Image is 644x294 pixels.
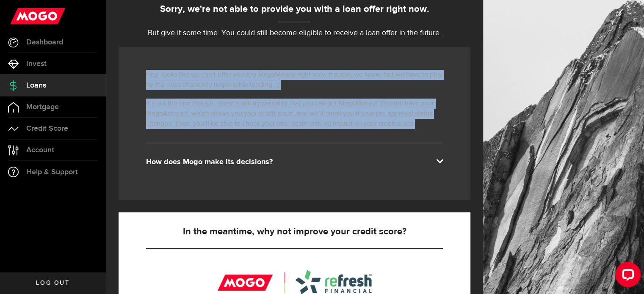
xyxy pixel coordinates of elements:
[26,60,47,68] span: Invest
[146,99,443,129] p: It’s not the end though—there’s still a possibility that you can get MogoMoney! You still have yo...
[146,70,443,90] p: Hey, looks like we can’t offer you any MogoMoney right now. It sucks, we know, but we have to pla...
[146,157,443,167] div: How does Mogo make its decisions?
[119,27,470,39] p: But give it some time. You could still become eligible to receive a loan offer in the future.
[608,258,644,294] iframe: LiveChat chat widget
[26,146,54,154] span: Account
[26,82,46,89] span: Loans
[26,168,78,176] span: Help & Support
[26,125,68,132] span: Credit Score
[26,38,63,46] span: Dashboard
[146,227,443,237] h5: In the meantime, why not improve your credit score?
[26,103,59,111] span: Mortgage
[119,3,470,16] div: Sorry, we're not able to provide you with a loan offer right now.
[36,280,69,286] span: Log out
